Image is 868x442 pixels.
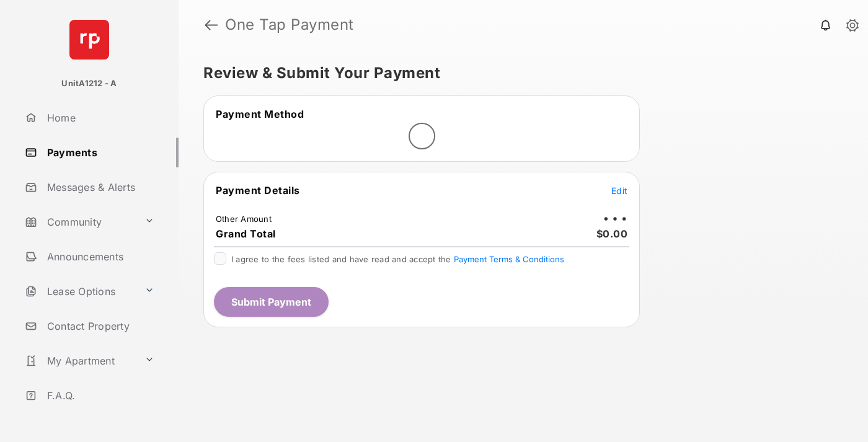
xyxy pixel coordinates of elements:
[20,276,139,306] a: Lease Options
[611,185,627,196] span: Edit
[611,184,627,197] button: Edit
[20,207,139,237] a: Community
[20,311,179,341] a: Contact Property
[69,20,109,60] img: svg+xml;base64,PHN2ZyB4bWxucz0iaHR0cDovL3d3dy53My5vcmcvMjAwMC9zdmciIHdpZHRoPSI2NCIgaGVpZ2h0PSI2NC...
[20,103,179,133] a: Home
[20,242,179,272] a: Announcements
[20,381,179,410] a: F.A.Q.
[215,213,272,224] td: Other Amount
[61,77,117,90] p: UnitA1212 - A
[231,254,564,264] span: I agree to the fees listed and have read and accept the
[225,17,354,32] strong: One Tap Payment
[20,346,139,376] a: My Apartment
[596,228,628,240] span: $0.00
[216,228,276,240] span: Grand Total
[20,138,179,167] a: Payments
[454,254,564,264] button: I agree to the fees listed and have read and accept the
[203,66,833,81] h5: Review & Submit Your Payment
[216,184,300,197] span: Payment Details
[216,108,304,120] span: Payment Method
[214,287,329,317] button: Submit Payment
[20,172,179,202] a: Messages & Alerts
